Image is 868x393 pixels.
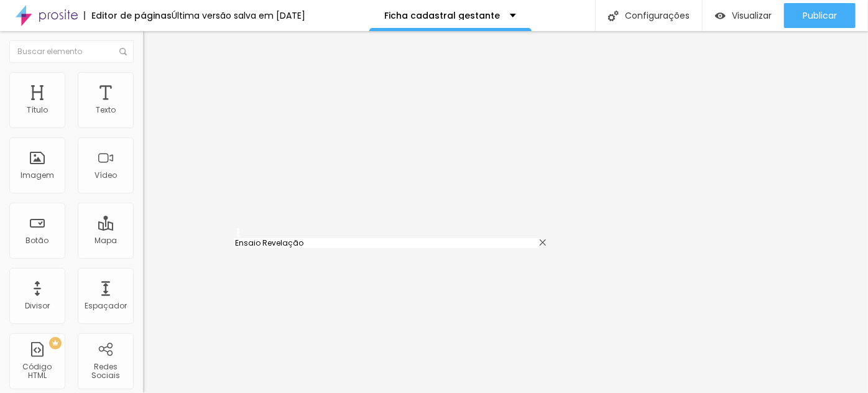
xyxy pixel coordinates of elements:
[803,11,837,21] span: Publicar
[95,171,117,180] div: Vídeo
[21,171,54,180] div: Imagem
[703,3,784,28] button: Visualizar
[96,106,116,114] div: Texto
[26,236,49,245] div: Botão
[608,11,619,21] img: Icone
[85,302,127,310] div: Espaçador
[25,302,50,310] div: Divisor
[27,106,48,114] div: Título
[784,3,856,28] button: Publicar
[172,11,305,20] div: Última versão salva em [DATE]
[385,11,501,20] p: Ficha cadastral gestante
[12,363,62,381] div: Código HTML
[84,11,172,20] div: Editor de páginas
[732,11,772,21] span: Visualizar
[81,363,130,381] div: Redes Sociais
[715,11,726,21] img: view-1.svg
[119,48,127,55] img: Icone
[95,236,117,245] div: Mapa
[9,40,134,63] input: Buscar elemento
